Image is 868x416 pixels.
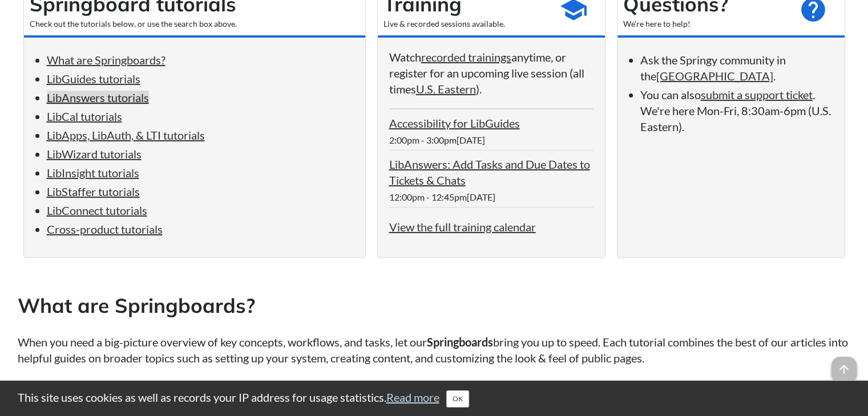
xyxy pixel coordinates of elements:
[47,166,139,180] a: LibInsight tutorials
[656,69,773,83] a: [GEOGRAPHIC_DATA]
[18,292,851,320] h2: What are Springboards?
[389,220,536,234] a: View the full training calendar
[30,18,360,30] div: Check out the tutorials below, or use the search box above.
[6,389,862,407] div: This site uses cookies as well as records your IP address for usage statistics.
[640,52,833,84] li: Ask the Springy community in the .
[831,357,857,382] span: arrow_upward
[446,390,469,407] button: Close
[416,82,476,96] a: U.S. Eastern
[383,18,548,30] div: Live & recorded sessions available.
[389,49,594,97] p: Watch anytime, or register for an upcoming live session (all times ).
[18,334,851,366] p: When you need a big-picture overview of key concepts, workflows, and tasks, let our bring you up ...
[47,53,165,67] a: What are Springboards?
[623,18,788,30] div: We're here to help!
[47,91,149,104] a: LibAnswers tutorials
[18,377,851,393] p: Check out the sections below to learn more!
[47,185,140,198] a: LibStaffer tutorials
[831,358,857,372] a: arrow_upward
[389,191,495,202] span: 12:00pm - 12:45pm[DATE]
[47,147,142,161] a: LibWizard tutorials
[47,72,140,85] a: LibGuides tutorials
[389,116,520,130] a: Accessibility for LibGuides
[47,128,205,142] a: LibApps, LibAuth, & LTI tutorials
[386,390,439,404] a: Read more
[47,109,122,123] a: LibCal tutorials
[427,335,493,349] strong: Springboards
[701,88,813,101] a: submit a support ticket
[640,87,833,134] li: You can also . We're here Mon-Fri, 8:30am-6pm (U.S. Eastern).
[389,134,485,145] span: 2:00pm - 3:00pm[DATE]
[47,222,163,236] a: Cross-product tutorials
[389,157,590,187] a: LibAnswers: Add Tasks and Due Dates to Tickets & Chats
[47,203,147,217] a: LibConnect tutorials
[421,50,511,64] a: recorded trainings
